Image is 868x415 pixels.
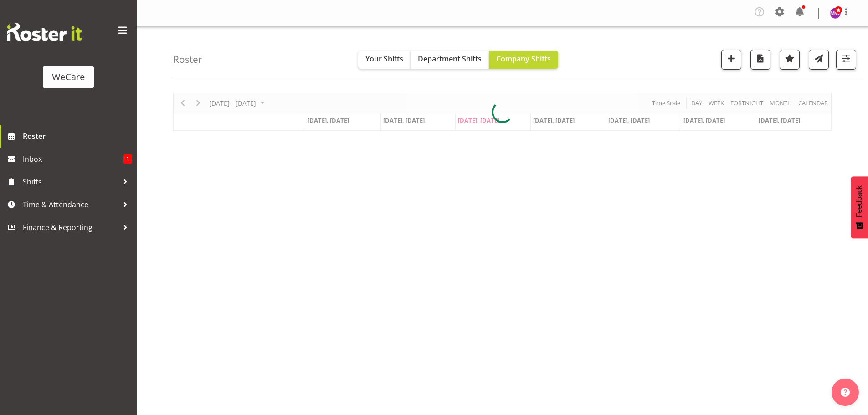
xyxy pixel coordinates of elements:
[23,129,132,143] span: Roster
[830,8,841,19] img: management-we-care10447.jpg
[23,175,118,189] span: Shifts
[23,152,123,166] span: Inbox
[489,51,558,69] button: Company Shifts
[23,198,118,211] span: Time & Attendance
[7,23,82,41] img: Rosterit website logo
[750,50,770,70] button: Download a PDF of the roster according to the set date range.
[841,388,850,397] img: help-xxl-2.png
[496,54,551,64] span: Company Shifts
[123,154,132,164] span: 1
[358,51,411,69] button: Your Shifts
[23,220,118,234] span: Finance & Reporting
[855,185,863,217] span: Feedback
[52,70,85,84] div: WeCare
[780,50,800,70] button: Highlight an important date within the roster.
[411,51,489,69] button: Department Shifts
[418,54,482,64] span: Department Shifts
[365,54,403,64] span: Your Shifts
[809,50,829,70] button: Send a list of all shifts for the selected filtered period to all rostered employees.
[836,50,856,70] button: Filter Shifts
[173,54,202,65] h4: Roster
[721,50,741,70] button: Add a new shift
[851,176,868,238] button: Feedback - Show survey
